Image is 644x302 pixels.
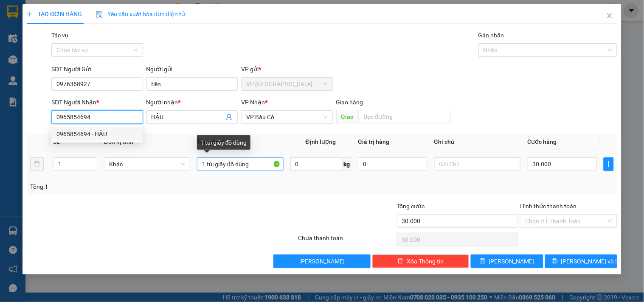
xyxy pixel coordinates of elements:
div: 0965854694 - HẬU [51,127,143,141]
span: printer [552,258,558,265]
div: 90.000 [98,55,169,67]
span: TẠO ĐƠN HÀNG [27,11,82,17]
label: Tác vụ [51,32,68,39]
span: VP Nhận [241,99,265,106]
button: [PERSON_NAME] [273,254,370,268]
button: delete [30,157,44,171]
div: THANH [99,17,168,28]
div: Người nhận [146,98,238,107]
span: [PERSON_NAME] và In [561,257,621,266]
input: Dọc đường [359,110,451,123]
div: 0965854694 - HẬU [56,129,138,139]
span: Nhận: [99,8,120,17]
div: SĐT Người Nhận [51,98,143,107]
span: save [480,258,486,265]
button: Close [598,4,622,28]
div: Tổng: 1 [30,182,249,191]
div: 0938866914 [7,38,93,50]
img: icon [96,11,102,18]
span: Giá trị hàng [358,138,389,145]
span: Yêu cầu xuất hóa đơn điện tử [96,11,185,17]
div: Người gửi [146,64,238,74]
div: 0349331354 [99,28,168,39]
div: Chưa thanh toán [297,233,396,248]
span: Khác [109,158,185,171]
span: CC : [98,57,110,66]
span: user-add [226,114,233,120]
button: save[PERSON_NAME] [471,254,543,268]
span: close [606,12,613,19]
span: [PERSON_NAME] [489,257,534,266]
span: Giao [336,110,359,123]
button: plus [604,157,614,171]
span: Định lượng [306,138,336,145]
span: VP Bàu Cỏ [246,111,327,123]
div: 1 túi giấy đồ dùng [197,135,250,150]
th: Ghi chú [431,134,524,150]
div: HỘI [7,28,93,38]
button: deleteXóa Thông tin [372,254,469,268]
span: Gửi: [7,8,20,17]
input: VD: Bàn, Ghế [197,157,283,171]
span: delete [397,258,403,265]
div: VP [GEOGRAPHIC_DATA] [7,7,93,28]
div: SĐT Người Gửi [51,64,143,74]
span: plus [604,161,613,168]
span: Giao hàng [336,99,363,106]
label: Gán nhãn [478,32,504,39]
div: VP gửi [241,64,332,74]
button: printer[PERSON_NAME] và In [545,254,617,268]
div: T.T Kà Tum [99,7,168,17]
span: Xóa Thông tin [407,257,444,266]
span: kg [343,157,351,171]
span: Tổng cước [397,203,425,210]
label: Hình thức thanh toán [520,203,577,210]
input: 0 [358,157,427,171]
span: plus [27,11,33,17]
span: [PERSON_NAME] [299,257,345,266]
span: Cước hàng [527,138,557,145]
input: Ghi Chú [434,157,520,171]
span: VP Tân Bình [246,78,327,90]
